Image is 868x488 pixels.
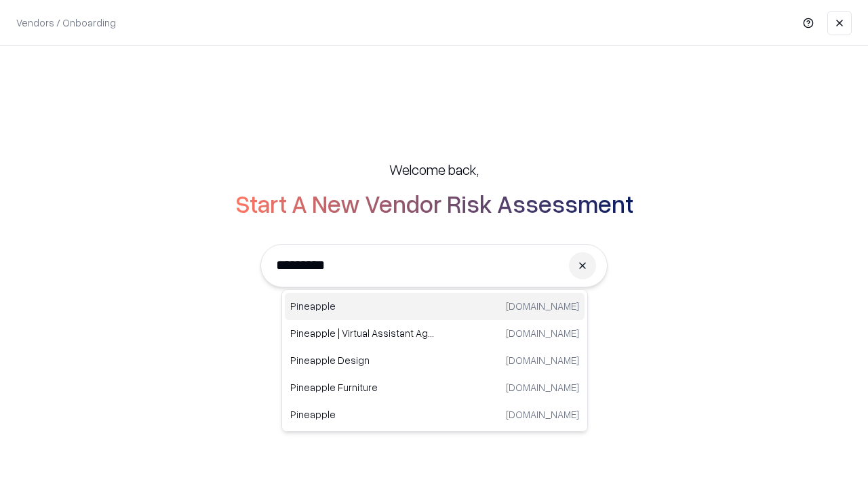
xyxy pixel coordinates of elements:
[281,289,588,432] div: Suggestions
[235,190,633,217] h2: Start A New Vendor Risk Assessment
[290,326,435,340] p: Pineapple | Virtual Assistant Agency
[290,299,435,313] p: Pineapple
[290,407,435,422] p: Pineapple
[290,380,435,394] p: Pineapple Furniture
[389,160,479,179] h5: Welcome back,
[506,326,579,340] p: [DOMAIN_NAME]
[290,353,435,367] p: Pineapple Design
[506,299,579,313] p: [DOMAIN_NAME]
[16,16,116,30] p: Vendors / Onboarding
[506,380,579,394] p: [DOMAIN_NAME]
[506,407,579,422] p: [DOMAIN_NAME]
[506,353,579,367] p: [DOMAIN_NAME]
